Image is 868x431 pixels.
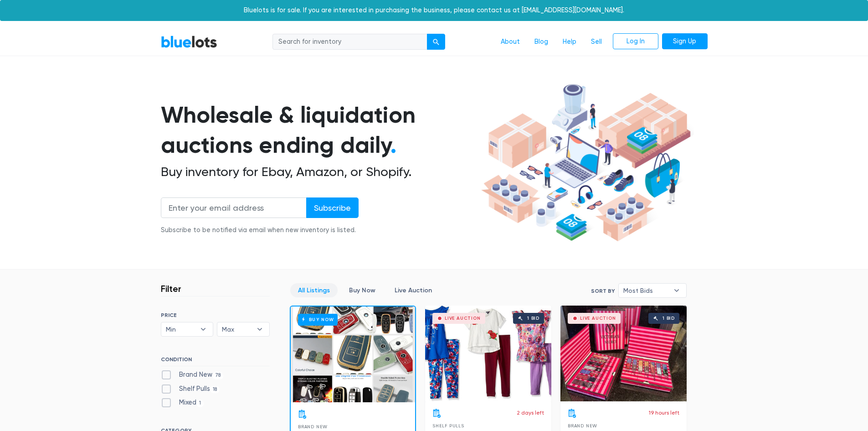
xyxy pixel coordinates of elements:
[478,80,694,246] img: hero-ee84e7d0318cb26816c560f6b4441b76977f77a177738b4e94f68c95b2b83dbb.png
[291,306,415,402] a: Buy Now
[555,33,584,51] a: Help
[445,316,481,321] div: Live Auction
[161,225,359,235] div: Subscribe to be notified via email when new inventory is listed.
[623,284,669,297] span: Most Bids
[166,322,196,336] span: Min
[161,283,181,294] h3: Filter
[210,386,220,393] span: 18
[580,316,616,321] div: Live Auction
[425,306,551,401] a: Live Auction 1 bid
[161,100,478,161] h1: Wholesale & liquidation auctions ending daily
[196,400,204,407] span: 1
[272,34,427,50] input: Search for inventory
[662,33,708,50] a: Sign Up
[341,283,383,297] a: Buy Now
[568,423,597,428] span: Brand New
[667,284,686,297] b: ▾
[584,33,609,51] a: Sell
[161,35,217,48] a: BlueLots
[613,33,658,50] a: Log In
[527,33,555,51] a: Blog
[161,356,270,366] h6: CONDITION
[161,197,307,218] input: Enter your email address
[649,409,679,417] p: 19 hours left
[161,398,204,408] label: Mixed
[222,322,252,336] span: Max
[298,424,328,429] span: Brand New
[212,372,224,379] span: 78
[194,322,213,336] b: ▾
[663,316,675,321] div: 1 bid
[527,316,539,321] div: 1 bid
[290,283,338,297] a: All Listings
[591,287,615,295] label: Sort By
[161,312,270,318] h6: PRICE
[390,131,396,159] span: .
[387,283,440,297] a: Live Auction
[432,423,464,428] span: Shelf Pulls
[298,314,338,325] h6: Buy Now
[250,322,269,336] b: ▾
[161,164,478,180] h2: Buy inventory for Ebay, Amazon, or Shopify.
[161,384,220,394] label: Shelf Pulls
[560,306,687,401] a: Live Auction 1 bid
[517,409,544,417] p: 2 days left
[306,197,359,218] input: Subscribe
[493,33,527,51] a: About
[161,370,224,380] label: Brand New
